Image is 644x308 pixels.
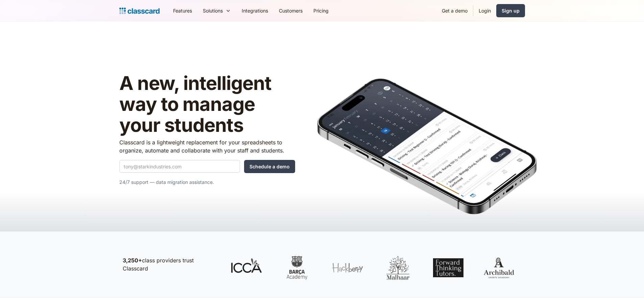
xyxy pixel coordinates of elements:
[496,4,525,17] a: Sign up
[119,138,295,155] p: Classcard is a lightweight replacement for your spreadsheets to organize, automate and collaborat...
[308,3,334,18] a: Pricing
[502,7,520,14] div: Sign up
[119,6,160,16] a: Logo
[119,160,295,173] form: Quick Demo Form
[123,257,142,264] strong: 3,250+
[123,256,217,273] p: class providers trust Classcard
[273,3,308,18] a: Customers
[244,160,295,173] input: Schedule a demo
[436,3,473,18] a: Get a demo
[119,178,295,186] p: 24/7 support — data migration assistance.
[197,3,236,18] div: Solutions
[168,3,197,18] a: Features
[473,3,496,18] a: Login
[119,160,240,173] input: tony@starkindustries.com
[203,7,223,14] div: Solutions
[119,73,295,136] h1: A new, intelligent way to manage your students
[236,3,273,18] a: Integrations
